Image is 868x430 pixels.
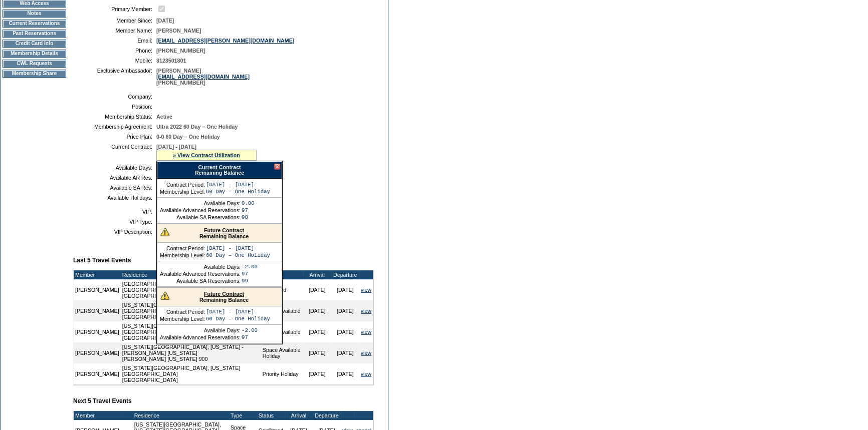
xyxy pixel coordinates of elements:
b: Next 5 Travel Events [73,397,132,404]
td: [US_STATE][GEOGRAPHIC_DATA], [US_STATE][GEOGRAPHIC_DATA] [GEOGRAPHIC_DATA] 23B [121,300,261,321]
td: -2.00 [242,264,258,270]
td: Available Holidays: [77,195,152,201]
td: Membership Level: [160,189,205,195]
td: 99 [242,278,258,284]
td: Priority Holiday [261,363,303,384]
a: view [361,287,371,293]
td: VIP: [77,209,152,215]
td: [US_STATE][GEOGRAPHIC_DATA], [US_STATE] - [PERSON_NAME] [US_STATE] [PERSON_NAME] [US_STATE] 900 [121,342,261,363]
span: Ultra 2022 60 Day – One Holiday [156,124,238,130]
a: view [361,371,371,377]
td: Available Advanced Reservations: [160,207,241,213]
td: Available Advanced Reservations: [160,271,241,277]
td: Position: [77,104,152,110]
span: 3123501801 [156,58,186,64]
td: Departure [331,270,359,279]
td: Exclusive Ambassador: [77,68,152,86]
td: 0.00 [242,200,255,206]
td: Available Days: [160,200,241,206]
div: Remaining Balance [157,288,282,306]
td: Departure [313,411,341,420]
a: Current Contract [198,164,241,170]
td: Available Days: [160,264,241,270]
a: view [361,350,371,356]
td: Member [74,411,121,420]
td: [US_STATE][GEOGRAPHIC_DATA], [US_STATE][GEOGRAPHIC_DATA] [GEOGRAPHIC_DATA] [121,363,261,384]
td: Residence [121,270,261,279]
td: Credit Card Info [3,40,66,48]
td: [DATE] - [DATE] [206,245,270,251]
td: Mobile: [77,58,152,64]
span: [PERSON_NAME] [PHONE_NUMBER] [156,68,250,86]
td: Price Plan: [77,134,152,140]
div: Remaining Balance [157,161,282,179]
td: 60 Day – One Holiday [206,252,270,258]
a: view [361,329,371,335]
td: 98 [242,214,255,220]
td: Current Contract: [77,144,152,161]
td: [DATE] [303,300,331,321]
td: Membership Level: [160,252,205,258]
td: [DATE] - [DATE] [206,182,270,188]
a: [EMAIL_ADDRESS][PERSON_NAME][DOMAIN_NAME] [156,38,294,44]
span: [PHONE_NUMBER] [156,48,205,54]
td: Residence [133,411,229,420]
td: Current Reservations [3,20,66,28]
td: Available Days: [160,327,241,333]
td: [DATE] [303,321,331,342]
a: Future Contract [204,227,244,233]
td: Membership Level: [160,316,205,322]
td: Contract Period: [160,309,205,315]
td: [DATE] [331,300,359,321]
td: [PERSON_NAME] [74,321,121,342]
td: Company: [77,94,152,100]
td: [PERSON_NAME] [74,300,121,321]
a: [EMAIL_ADDRESS][DOMAIN_NAME] [156,74,250,80]
td: 97 [242,271,258,277]
td: Status [257,411,285,420]
td: [PERSON_NAME] [74,279,121,300]
td: Notes [3,10,66,18]
td: VIP Description: [77,229,152,235]
span: [PERSON_NAME] [156,28,201,34]
td: Member [74,270,121,279]
td: Contract Period: [160,245,205,251]
td: [DATE] [331,342,359,363]
td: Member Name: [77,28,152,34]
td: 97 [242,334,258,340]
td: [PERSON_NAME] [74,342,121,363]
td: Past Reservations [3,30,66,38]
td: Membership Share [3,70,66,78]
td: Available AR Res: [77,175,152,181]
td: [DATE] [303,363,331,384]
td: Membership Details [3,50,66,58]
td: 97 [242,207,255,213]
td: [DATE] - [DATE] [206,309,270,315]
td: 60 Day – One Holiday [206,316,270,322]
td: Phone: [77,48,152,54]
img: There are insufficient days and/or tokens to cover this reservation [160,291,169,300]
a: view [361,308,371,314]
td: [DATE] [331,279,359,300]
td: Available Days: [77,165,152,171]
span: [DATE] - [DATE] [156,144,196,150]
td: [DATE] [331,363,359,384]
b: Last 5 Travel Events [73,257,131,264]
span: Active [156,114,172,120]
div: Remaining Balance [157,224,282,243]
td: Email: [77,38,152,44]
td: Primary Member: [77,4,152,14]
td: CWL Requests [3,60,66,68]
span: 0-0 60 Day – One Holiday [156,134,220,140]
td: Available SA Reservations: [160,278,241,284]
td: Membership Status: [77,114,152,120]
td: Type [229,411,257,420]
a: Future Contract [204,291,244,297]
a: » View Contract Utilization [173,152,240,158]
td: -2.00 [242,327,258,333]
td: [GEOGRAPHIC_DATA], [GEOGRAPHIC_DATA] - [GEOGRAPHIC_DATA], [GEOGRAPHIC_DATA] [GEOGRAPHIC_DATA] [121,279,261,300]
td: Arrival [303,270,331,279]
td: Arrival [285,411,313,420]
td: Available SA Reservations: [160,214,241,220]
td: [DATE] [303,279,331,300]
